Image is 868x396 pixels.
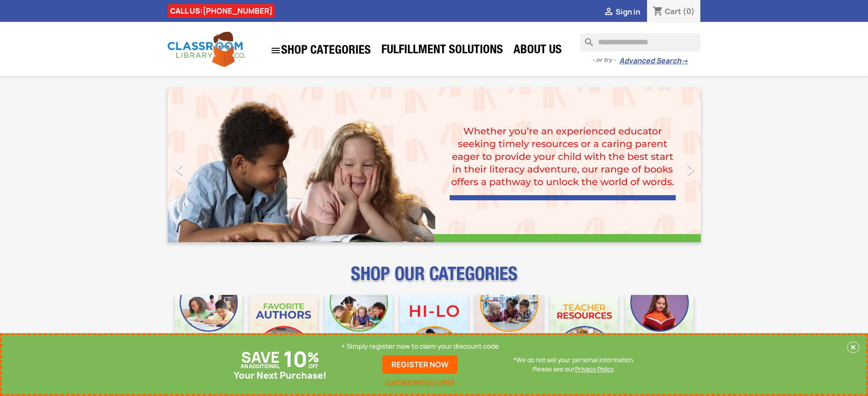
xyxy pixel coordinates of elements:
a: Previous [168,87,248,242]
i:  [168,158,191,181]
i: search [580,33,591,44]
a: Next [621,87,701,242]
a: [PHONE_NUMBER] [203,6,272,16]
p: SHOP OUR CATEGORIES [168,271,701,288]
i:  [603,7,614,18]
a:  Sign in [603,7,640,17]
img: CLC_Bulk_Mobile.jpg [175,295,243,363]
img: CLC_Fiction_Nonfiction_Mobile.jpg [475,295,543,363]
img: CLC_Favorite_Authors_Mobile.jpg [250,295,318,363]
img: CLC_Teacher_Resources_Mobile.jpg [550,295,618,363]
a: SHOP CATEGORIES [266,41,375,61]
span: - or try - [592,56,619,65]
a: Fulfillment Solutions [377,42,508,60]
a: Advanced Search→ [619,56,688,66]
i:  [270,45,281,56]
span: Cart [665,6,681,16]
img: CLC_Phonics_And_Decodables_Mobile.jpg [325,295,393,363]
span: Sign in [616,7,640,17]
ul: Carousel container [168,87,701,242]
i:  [679,158,702,181]
img: CLC_Dyslexia_Mobile.jpg [626,295,693,363]
img: Classroom Library Company [168,32,245,67]
input: Search [580,33,700,51]
img: CLC_HiLo_Mobile.jpg [400,295,468,363]
span: → [681,56,688,66]
span: (0) [683,6,695,16]
a: About Us [509,42,566,60]
div: CALL US: [168,4,275,18]
i: shopping_cart [652,6,663,17]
